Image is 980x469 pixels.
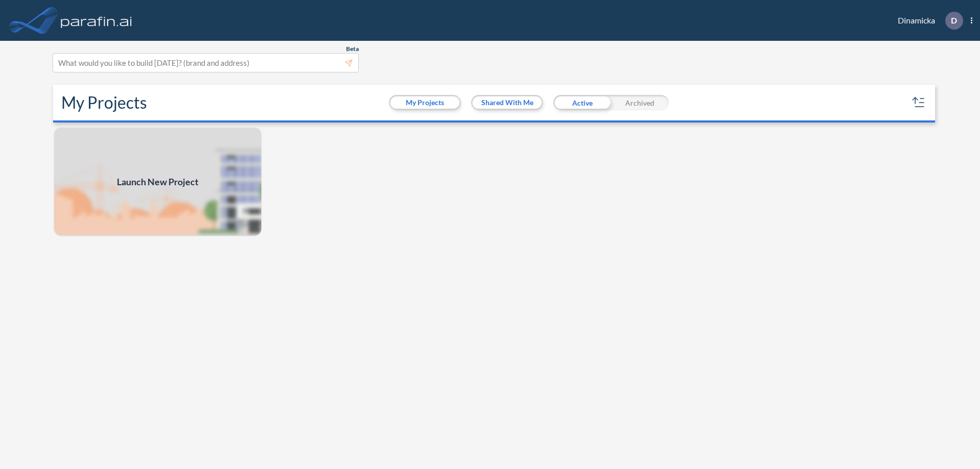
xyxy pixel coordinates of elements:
[346,45,359,53] span: Beta
[951,16,957,25] p: D
[53,127,262,237] img: add
[117,175,199,189] span: Launch New Project
[390,96,459,109] button: My Projects
[553,95,611,110] div: Active
[473,96,542,109] button: Shared With Me
[61,93,147,112] h2: My Projects
[59,10,134,31] img: logo
[611,95,669,110] div: Archived
[911,94,927,111] button: sort
[883,12,972,30] div: Dinamicka
[53,127,262,237] a: Launch New Project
